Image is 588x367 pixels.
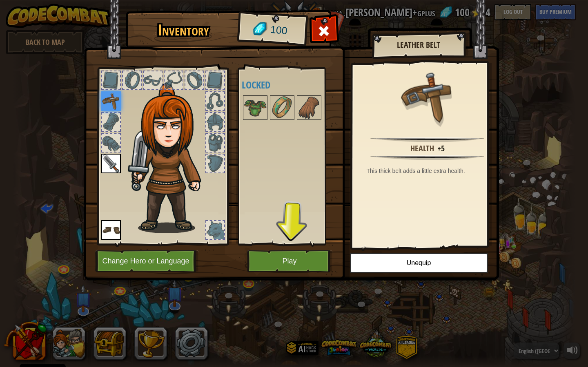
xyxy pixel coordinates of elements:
img: portrait.png [401,70,454,123]
h4: Locked [242,80,344,90]
span: 100 [269,22,288,38]
img: hair_f2.png [128,83,216,233]
img: portrait.png [101,220,121,240]
div: Health [410,143,434,155]
img: portrait.png [101,91,121,111]
button: Change Hero or Language [95,250,199,272]
img: hr.png [370,137,484,142]
img: portrait.png [271,96,294,119]
h1: Inventory [131,22,236,39]
img: hr.png [370,155,484,160]
img: portrait.png [244,96,267,119]
button: Play [247,250,332,272]
button: Unequip [350,253,488,273]
h2: Leather Belt [380,40,457,49]
img: portrait.png [298,96,321,119]
div: This thick belt adds a little extra health. [367,167,492,175]
img: portrait.png [101,154,121,173]
div: +5 [437,143,445,155]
